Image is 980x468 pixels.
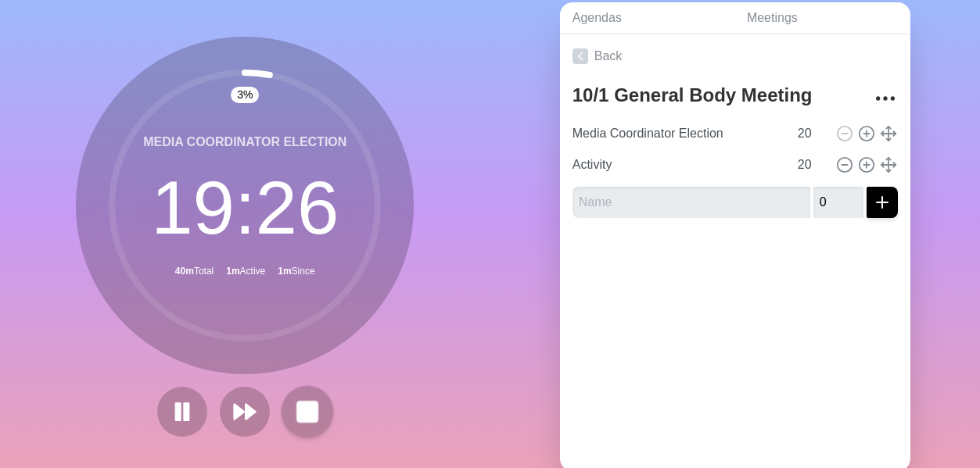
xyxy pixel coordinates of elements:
[870,83,901,114] button: More
[560,2,734,34] a: Agendas
[792,118,829,149] input: Mins
[734,2,910,34] a: Meetings
[566,149,788,180] input: Name
[792,149,829,180] input: Mins
[813,187,863,218] input: Mins
[560,34,910,78] a: Back
[573,187,810,218] input: Name
[566,118,788,149] input: Name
